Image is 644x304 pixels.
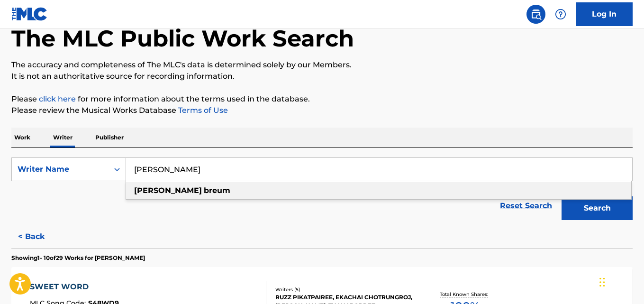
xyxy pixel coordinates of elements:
[39,94,76,103] a: click here
[50,128,75,147] p: Writer
[530,9,542,20] img: search
[18,164,103,175] div: Writer Name
[11,24,354,53] h1: The MLC Public Work Search
[134,186,202,195] strong: [PERSON_NAME]
[11,105,633,116] p: Please review the Musical Works Database
[176,106,228,115] a: Terms of Use
[597,258,644,304] iframe: Chat Widget
[576,2,633,26] a: Log In
[92,128,127,147] p: Publisher
[11,128,33,147] p: Work
[495,195,557,216] a: Reset Search
[11,59,633,71] p: The accuracy and completeness of The MLC's data is determined solely by our Members.
[599,268,605,296] div: Drag
[11,254,145,262] p: Showing 1 - 10 of 29 Works for [PERSON_NAME]
[11,157,633,225] form: Search Form
[555,9,566,20] img: help
[204,186,230,195] strong: breum
[562,196,633,220] button: Search
[11,225,68,249] button: < Back
[11,71,633,82] p: It is not an authoritative source for recording information.
[30,281,119,293] div: SWEET WORD
[440,291,490,298] p: Total Known Shares:
[275,286,414,293] div: Writers ( 5 )
[551,5,570,24] div: Help
[11,93,633,105] p: Please for more information about the terms used in the database.
[11,7,48,21] img: MLC Logo
[526,5,545,24] a: Public Search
